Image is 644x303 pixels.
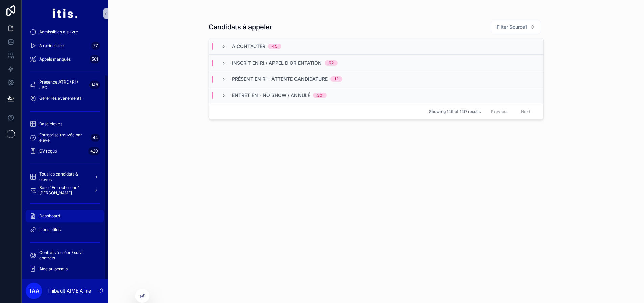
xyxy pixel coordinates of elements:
div: 45 [272,44,277,49]
span: Base "En recherche" [PERSON_NAME] [39,185,89,196]
a: A ré-inscrire77 [26,40,104,52]
span: Entretien - no show / annulé [232,92,310,99]
span: CV reçus [39,148,57,154]
img: App logo [52,8,77,19]
a: Entreprise trouvée par élève44 [26,132,104,144]
span: Liens utiles [39,227,61,232]
div: 30 [317,93,323,98]
p: Thibault AIME Aime [47,287,91,294]
span: Présence ATRE / RI / JPO [39,79,87,90]
span: Dashboard [39,213,60,219]
span: TAA [29,287,39,295]
div: 12 [334,76,338,82]
h1: Candidats à appeler [209,22,272,32]
div: 561 [90,55,100,63]
span: Inscrit en RI / appel d'orientation [232,60,322,66]
div: 148 [89,81,100,89]
div: scrollable content [22,27,108,279]
a: Contrats à créer / suivi contrats [26,249,104,261]
a: Tous les candidats & eleves [26,171,104,183]
span: Présent en RI - attente candidature [232,76,328,83]
a: CV reçus420 [26,145,104,157]
span: Aide au permis [39,266,68,272]
span: Appels manqués [39,56,71,62]
a: Dashboard [26,210,104,222]
span: Base élèves [39,121,62,127]
a: Admissibles à suivre [26,26,104,38]
div: 420 [88,147,100,155]
div: 44 [91,134,100,142]
span: Entreprise trouvée par élève [39,132,88,143]
span: Admissibles à suivre [39,29,78,35]
span: Filter Source1 [497,24,527,30]
a: Base élèves [26,118,104,130]
span: Tous les candidats & eleves [39,171,89,182]
span: Showing 149 of 149 results [429,109,481,114]
a: Appels manqués561 [26,53,104,65]
button: Select Button [491,21,541,33]
a: Gérer les évènements [26,92,104,104]
a: Présence ATRE / RI / JPO148 [26,79,104,91]
a: Liens utiles [26,224,104,236]
a: Base "En recherche" [PERSON_NAME] [26,184,104,196]
div: 77 [91,42,100,50]
a: Aide au permis [26,263,104,275]
div: 62 [329,60,334,66]
span: Gérer les évènements [39,96,81,101]
span: Contrats à créer / suivi contrats [39,250,97,261]
span: A ré-inscrire [39,43,64,48]
span: A contacter [232,43,265,50]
